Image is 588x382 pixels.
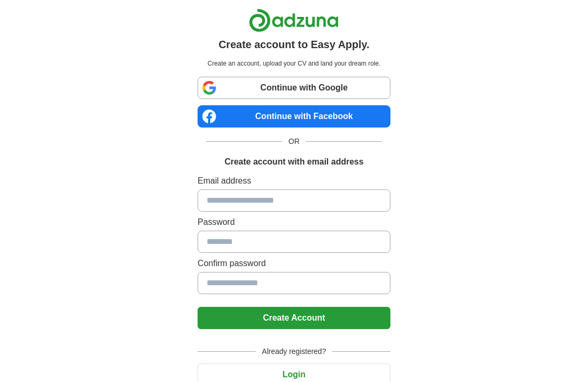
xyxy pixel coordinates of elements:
[198,370,390,379] a: Login
[198,257,390,270] label: Confirm password
[219,37,370,52] h1: Create account to Easy Apply.
[198,105,390,128] a: Continue with Facebook
[198,307,390,329] button: Create Account
[198,175,390,187] label: Email address
[282,136,306,147] span: OR
[225,156,363,168] h1: Create account with email address
[249,8,339,32] img: Adzuna logo
[200,59,388,68] p: Create an account, upload your CV and land your dream role.
[256,346,332,357] span: Already registered?
[198,216,390,229] label: Password
[198,77,390,99] a: Continue with Google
